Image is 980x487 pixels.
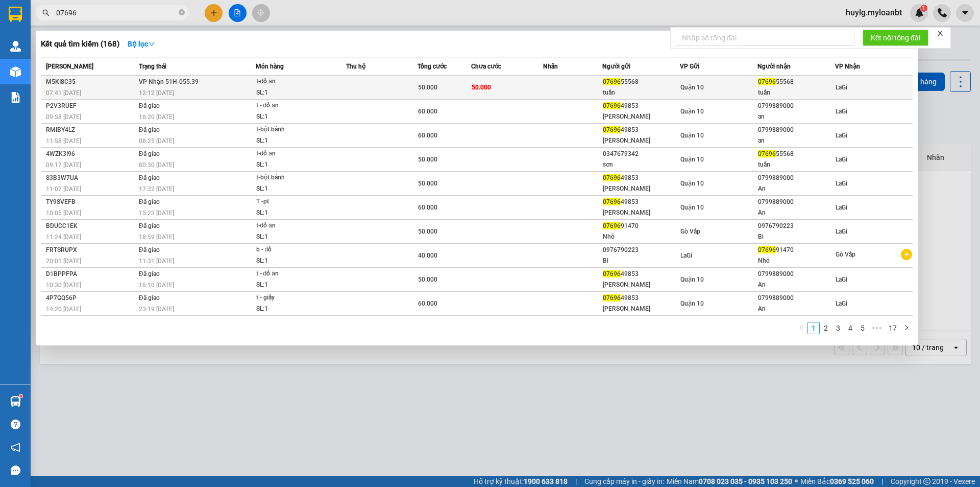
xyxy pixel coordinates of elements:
div: TY9SVEFB [46,197,136,207]
div: 0799889000 [758,293,835,304]
li: Next 5 Pages [869,322,885,334]
span: close-circle [179,9,185,15]
span: 23:19 [DATE] [139,306,174,313]
span: Đã giao [139,222,160,229]
span: Đã giao [139,150,160,157]
div: tuấn [758,87,835,98]
span: 60.000 [418,204,437,211]
strong: Bộ lọc [128,40,155,48]
div: 91470 [603,221,679,231]
span: LaGi [836,156,847,163]
div: S3B3W7UA [46,173,136,183]
li: 2 [820,322,832,334]
span: 07696 [603,198,621,205]
div: 49853 [603,125,679,135]
span: Quận 10 [680,276,704,283]
span: Đã giao [139,174,160,181]
span: Đã giao [139,102,160,109]
span: 09:58 [DATE] [46,113,81,121]
span: 07696 [603,174,621,181]
div: 49853 [603,101,679,111]
span: 60.000 [418,132,437,139]
div: t - đồ ăn [256,100,333,111]
li: 1 [807,322,820,334]
div: An [758,304,835,314]
div: SL: 1 [256,135,333,147]
div: 0799889000 [758,269,835,280]
div: tuấn [758,159,835,170]
span: LaGi [836,300,847,307]
div: T -pt [256,196,333,207]
div: t-đồ ăn [256,76,333,87]
div: SL: 1 [256,231,333,243]
span: 00:30 [DATE] [139,161,174,169]
div: M5KI8C35 [46,77,136,87]
button: Bộ lọcdown [119,36,163,52]
span: 50.000 [472,84,491,91]
h3: Kết quả tìm kiếm ( 168 ) [41,39,119,50]
span: Người gửi [602,63,630,70]
span: LaGi [680,252,692,259]
span: LaGi [836,108,847,115]
img: solution-icon [10,92,21,103]
span: Quận 10 [680,180,704,187]
div: 91470 [758,245,835,256]
span: Món hàng [256,63,284,70]
span: 15:23 [DATE] [139,210,174,217]
span: 16:10 [DATE] [139,282,174,289]
span: 10:30 [DATE] [46,282,81,289]
span: Thu hộ [346,63,365,70]
div: An [758,280,835,290]
span: 07696 [758,78,776,85]
div: SL: 1 [256,87,333,99]
span: Đã giao [139,198,160,205]
div: 49853 [603,173,679,183]
li: 5 [856,322,869,334]
span: question-circle [11,420,20,429]
span: LaGi [836,132,847,139]
div: 0799889000 [758,101,835,111]
div: 49853 [603,197,679,207]
span: VP Gửi [680,63,699,70]
span: VP Nhận 51H-055.39 [139,78,199,85]
span: LaGi [836,180,847,187]
span: Kết nối tổng đài [871,32,920,43]
div: 0799889000 [758,197,835,207]
img: logo-vxr [9,7,22,22]
span: 18:59 [DATE] [139,234,174,241]
div: SL: 1 [256,280,333,291]
span: 60.000 [418,108,437,115]
a: 1 [808,322,819,334]
div: t - đồ ăn [256,268,333,280]
div: Bi [758,231,835,242]
li: 17 [885,322,900,334]
sup: 1 [19,395,22,398]
div: 55568 [758,77,835,87]
span: 50.000 [418,156,437,163]
div: 4WZK3I96 [46,149,136,159]
div: SL: 1 [256,159,333,171]
div: 49853 [603,269,679,280]
li: Next Page [900,322,913,334]
span: Quận 10 [680,84,704,91]
span: close-circle [179,8,185,18]
span: Trạng thái [139,63,166,70]
span: 11:07 [DATE] [46,185,81,193]
div: [PERSON_NAME] [603,183,679,194]
span: 20:01 [DATE] [46,258,81,265]
span: VP Nhận [835,63,860,70]
div: An [758,183,835,194]
span: 12:12 [DATE] [139,89,174,97]
div: P2V3RUEF [46,101,136,111]
span: message [11,466,20,475]
div: tuấn [603,87,679,98]
span: Gò Vấp [836,251,855,258]
span: [PERSON_NAME] [46,63,93,70]
span: Nhãn [543,63,558,70]
div: An [758,207,835,218]
span: 11:31 [DATE] [139,258,174,265]
div: an [758,111,835,122]
a: 5 [857,322,868,334]
span: LaGi [836,204,847,211]
span: 07696 [758,150,776,157]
